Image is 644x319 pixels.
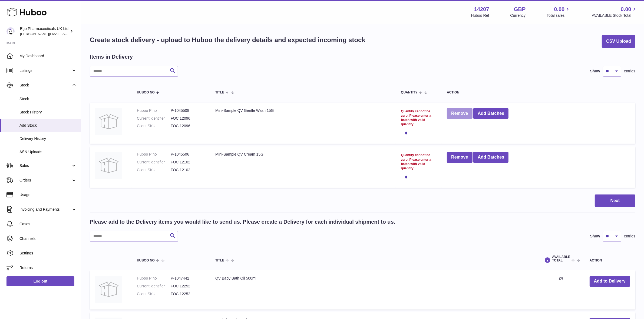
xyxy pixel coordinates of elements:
dt: Current identifier [137,160,171,165]
dd: FOC 12096 [171,116,204,121]
a: 0.00 Total sales [547,6,571,18]
img: Mini-Sample QV Gentle Wash 15G [95,108,122,135]
h2: Items in Delivery [90,53,133,61]
td: Mini-Sample QV Cream 15G [210,146,395,188]
span: Stock [19,83,71,88]
button: Remove [447,152,472,163]
div: Huboo Ref [471,13,489,18]
button: Add Batches [473,108,508,119]
dd: FOC 12252 [171,291,204,297]
span: Orders [19,178,71,183]
div: Quantity cannot be zero. Please enter a batch with valid quantity. [401,153,436,170]
button: Add to Delivery [590,276,630,287]
h2: Please add to the Delivery items you would like to send us. Please create a Delivery for each ind... [90,218,395,226]
dt: Client SKU [137,167,171,173]
div: Quantity cannot be zero. Please enter a batch with valid quantity. [401,109,436,127]
img: Mini-Sample QV Cream 15G [95,152,122,179]
span: Listings [19,68,71,73]
span: AVAILABLE Total [552,255,570,262]
dd: P-1045506 [171,152,204,157]
div: Action [447,91,630,94]
span: AVAILABLE Stock Total [592,13,638,18]
td: Mini-Sample QV Gentle Wash 15G [210,103,395,144]
span: My Dashboard [19,53,77,59]
span: Total sales [547,13,571,18]
button: Next [595,194,635,207]
span: 0.00 [554,6,565,13]
span: Usage [19,192,77,197]
a: 0.00 AVAILABLE Stock Total [592,6,638,18]
span: Title [215,91,224,94]
div: Currency [510,13,526,18]
span: Delivery History [19,136,77,141]
dt: Client SKU [137,123,171,129]
span: Stock [19,96,77,102]
span: Huboo no [137,91,155,94]
img: QV Baby Bath Oil 500ml [95,276,122,303]
dt: Client SKU [137,291,171,297]
span: Sales [19,163,71,168]
button: Remove [447,108,472,119]
span: Channels [19,236,77,241]
dd: P-1045508 [171,108,204,113]
dt: Current identifier [137,284,171,289]
span: 0.00 [621,6,631,13]
button: Add Batches [473,152,508,163]
td: QV Baby Bath Oil 500ml [210,270,537,310]
td: 24 [537,270,584,310]
span: entries [624,69,635,74]
span: ASN Uploads [19,149,77,155]
button: CSV Upload [602,35,635,48]
span: Add Stock [19,123,77,128]
span: Title [215,259,224,262]
dd: FOC 12252 [171,284,204,289]
span: Invoicing and Payments [19,207,71,212]
span: Quantity [401,91,417,94]
dt: Huboo P no [137,276,171,281]
h1: Create stock delivery - upload to Huboo the delivery details and expected incoming stock [90,36,365,44]
span: Settings [19,251,77,256]
label: Show [590,69,600,74]
span: Returns [19,265,77,270]
span: Huboo no [137,259,155,262]
div: Ego Pharmaceuticals UK Ltd [20,26,69,36]
dd: FOC 12096 [171,123,204,129]
a: Log out [6,276,74,286]
label: Show [590,234,600,239]
dd: FOC 12102 [171,160,204,165]
div: Action [590,259,630,262]
strong: 14207 [474,6,489,13]
dd: P-1047442 [171,276,204,281]
img: jane.bates@egopharm.com [6,27,15,35]
dt: Current identifier [137,116,171,121]
dt: Huboo P no [137,152,171,157]
span: Stock History [19,110,77,115]
strong: GBP [514,6,526,13]
span: Cases [19,221,77,227]
span: [PERSON_NAME][EMAIL_ADDRESS][PERSON_NAME][DOMAIN_NAME] [20,32,137,36]
span: entries [624,234,635,239]
dd: FOC 12102 [171,167,204,173]
dt: Huboo P no [137,108,171,113]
